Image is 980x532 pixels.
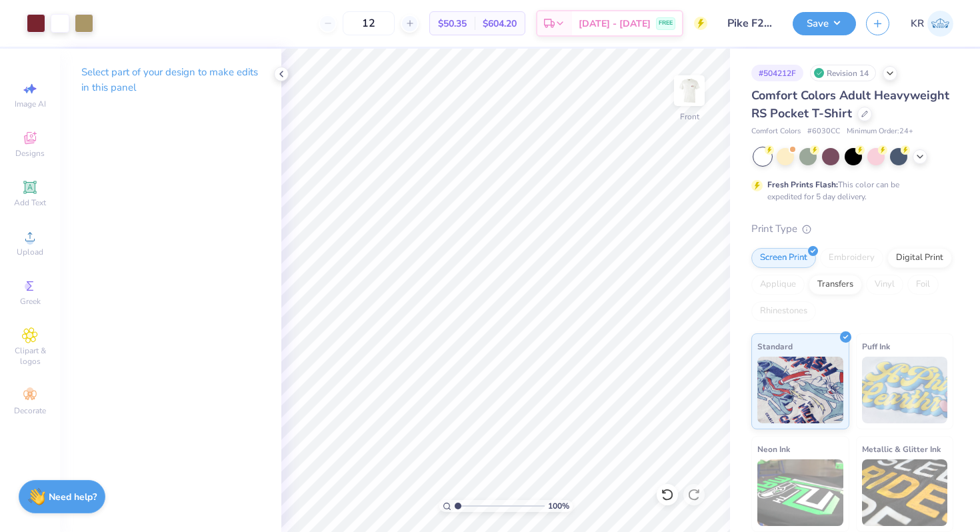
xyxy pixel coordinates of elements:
[810,65,876,81] div: Revision 14
[81,65,260,95] p: Select part of your design to make edits in this panel
[717,10,783,37] input: Untitled Design
[751,221,953,237] div: Print Type
[751,87,949,121] span: Comfort Colors Adult Heavyweight RS Pocket T-Shirt
[343,11,395,35] input: – –
[17,247,43,257] span: Upload
[757,357,843,423] img: Standard
[847,126,913,137] span: Minimum Order: 24 +
[911,11,953,37] a: KR
[751,65,803,81] div: # 504212F
[809,275,862,295] div: Transfers
[751,248,816,268] div: Screen Print
[907,275,939,295] div: Foil
[49,491,97,503] strong: Need help?
[757,459,843,526] img: Neon Ink
[680,111,699,123] div: Front
[15,148,45,159] span: Designs
[866,275,903,295] div: Vinyl
[579,17,651,31] span: [DATE] - [DATE]
[767,179,838,190] strong: Fresh Prints Flash:
[483,17,517,31] span: $604.20
[751,275,805,295] div: Applique
[14,405,46,416] span: Decorate
[862,442,941,456] span: Metallic & Glitter Ink
[793,12,856,35] button: Save
[548,500,569,512] span: 100 %
[7,345,53,367] span: Clipart & logos
[438,17,467,31] span: $50.35
[862,357,948,423] img: Puff Ink
[659,19,673,28] span: FREE
[927,11,953,37] img: Kaylee Rivera
[862,459,948,526] img: Metallic & Glitter Ink
[751,301,816,321] div: Rhinestones
[757,442,790,456] span: Neon Ink
[862,339,890,353] span: Puff Ink
[911,16,924,31] span: KR
[767,179,931,203] div: This color can be expedited for 5 day delivery.
[15,99,46,109] span: Image AI
[751,126,801,137] span: Comfort Colors
[887,248,952,268] div: Digital Print
[820,248,883,268] div: Embroidery
[14,197,46,208] span: Add Text
[807,126,840,137] span: # 6030CC
[20,296,41,307] span: Greek
[676,77,703,104] img: Front
[757,339,793,353] span: Standard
